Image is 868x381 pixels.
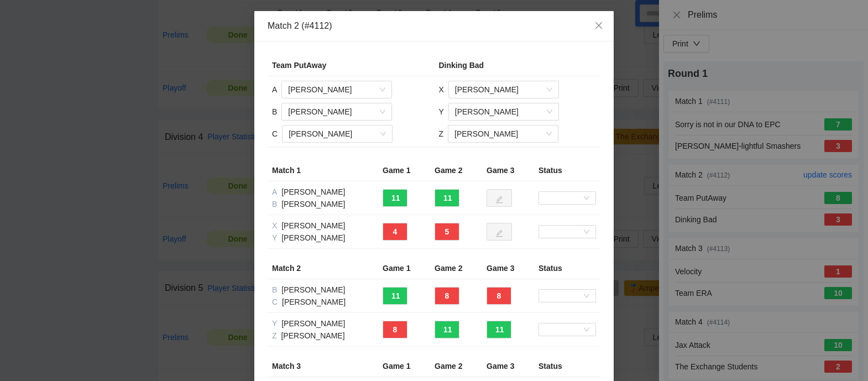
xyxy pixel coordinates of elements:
[455,81,552,98] span: Deanna Morrow
[383,360,426,372] div: Game 1
[272,164,374,176] div: Match 1
[272,284,374,296] div: [PERSON_NAME]
[272,233,279,242] span: Y
[438,83,443,96] div: X
[272,186,374,198] div: [PERSON_NAME]
[272,360,374,372] div: Match 3
[454,126,552,142] span: Brian Ridge
[538,164,596,176] div: Status
[383,164,426,176] div: Game 1
[383,262,426,274] div: Game 1
[383,287,407,305] button: 11
[272,106,277,118] div: B
[272,317,374,330] div: [PERSON_NAME]
[272,319,279,328] span: Y
[383,321,407,338] button: 8
[383,189,407,207] button: 11
[272,221,279,230] span: X
[538,262,596,274] div: Status
[487,287,511,305] button: 8
[487,164,530,176] div: Game 3
[288,81,385,98] span: Kim Worley
[272,298,280,306] span: C
[272,83,277,96] div: A
[487,360,530,372] div: Game 3
[272,296,374,308] div: [PERSON_NAME]
[272,200,279,208] span: B
[438,128,443,140] div: Z
[272,198,374,210] div: [PERSON_NAME]
[434,55,600,76] td: Dinking Bad
[438,106,443,118] div: Y
[272,128,278,140] div: C
[455,103,552,120] span: Thomas Dallam
[435,262,478,274] div: Game 2
[268,20,600,32] div: Match 2 (#4112)
[435,189,459,207] button: 11
[435,360,478,372] div: Game 2
[435,321,459,338] button: 11
[272,262,374,274] div: Match 2
[435,223,459,241] button: 5
[594,21,603,30] span: close
[272,232,374,244] div: [PERSON_NAME]
[487,321,511,338] button: 11
[288,103,385,120] span: Landon Gossard
[289,126,386,142] span: Tim Schnupp
[435,287,459,305] button: 8
[538,360,596,372] div: Status
[435,164,478,176] div: Game 2
[272,331,279,340] span: Z
[383,223,407,241] button: 4
[584,11,614,41] button: Close
[487,262,530,274] div: Game 3
[272,330,374,342] div: [PERSON_NAME]
[272,285,279,294] span: B
[272,220,374,232] div: [PERSON_NAME]
[272,187,279,196] span: A
[268,55,434,76] td: Team PutAway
